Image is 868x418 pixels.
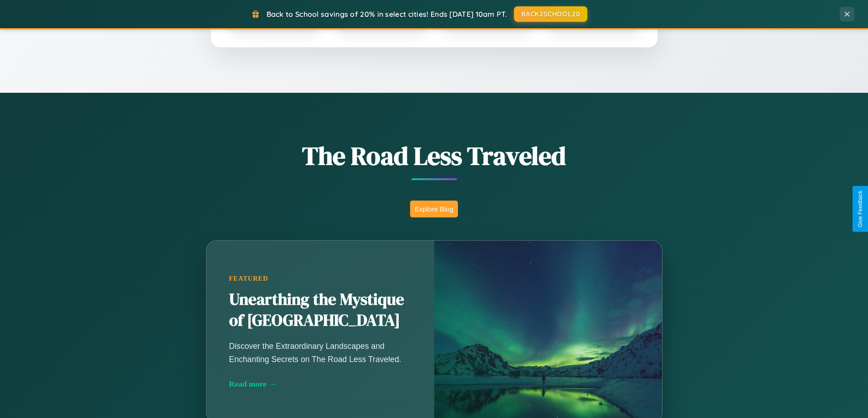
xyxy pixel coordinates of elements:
[229,340,411,365] p: Discover the Extraordinary Landscapes and Enchanting Secrets on The Road Less Traveled.
[267,10,507,19] span: Back to School savings of 20% in select cities! Ends [DATE] 10am PT.
[229,379,411,389] div: Read more →
[857,191,863,227] div: Give Feedback
[410,201,458,217] button: Explore Blog
[161,138,708,173] h1: The Road Less Traveled
[514,6,587,22] button: BACK2SCHOOL20
[229,289,411,331] h2: Unearthing the Mystique of [GEOGRAPHIC_DATA]
[229,275,411,282] div: Featured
